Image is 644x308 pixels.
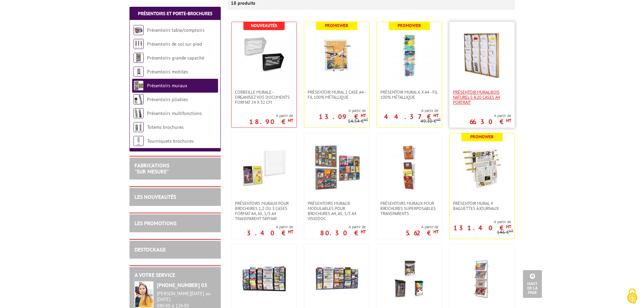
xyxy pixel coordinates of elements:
sup: HT [433,229,438,235]
strong: [PHONE_NUMBER] 03 [157,282,207,288]
p: 3.40 € [247,231,293,235]
a: Totems brochures [147,124,184,130]
a: Présentoir mural 1 case A4 - Fil 100% métallique [304,90,369,100]
sup: HT [506,224,511,230]
img: PRÉSENTOIRS MURAUX POUR BROCHURES SUPERPOSABLES TRANSPARENTS [386,143,433,191]
a: Présentoir mural 6 x A4 - Fil 100% métallique [377,90,442,100]
span: A partir de [320,224,366,230]
p: 131.40 € [453,226,511,230]
p: 14.54 € [348,119,368,124]
a: Haut de la page [523,270,542,298]
a: Présentoirs muraux modulables pour brochures A4, A5, 1/3 A4 VISIODOC [304,201,369,221]
sup: HT [509,229,514,233]
img: Présentoir mural 6 x A4 - Fil 100% métallique [386,32,433,79]
a: FABRICATIONS"Sur Mesure" [135,162,169,175]
p: 5.62 € [406,231,438,235]
img: Totems brochures [134,122,144,132]
img: Présentoirs multifonctions [134,108,144,118]
p: 66.30 € [470,120,511,124]
span: Corbeille Murale - Organisez vos documents format 24 x 32 cm [235,90,293,105]
span: A partir de [247,224,293,230]
a: Présentoir mural 4 baguettes à journaux [450,201,515,211]
span: A partir de [470,113,511,118]
a: Présentoirs multifonctions [147,110,202,116]
a: LES PROMOTIONS [135,220,176,227]
p: 18.90 € [249,120,293,124]
b: Promoweb [470,134,494,140]
sup: HT [506,118,511,123]
span: Présentoir mural 6 x A4 - Fil 100% métallique [380,90,438,100]
img: Présentoirs pliables [134,94,144,104]
span: PRÉSENTOIRS MURAUX POUR BROCHURES 1,2 OU 3 CASES FORMAT A4, A5, 1/3 A4 TRANSPARENT TAYMAR [235,201,293,221]
span: A partir de [450,219,511,224]
sup: HT [288,229,293,235]
img: Cookies (fenêtre modale) [624,288,641,305]
sup: HT [361,229,366,235]
a: PRÉSENTOIRS MURAUX POUR BROCHURES 1,2 OU 3 CASES FORMAT A4, A5, 1/3 A4 TRANSPARENT TAYMAR [232,201,296,221]
img: widget-service.jpg [135,281,153,308]
span: A partir de [249,113,293,118]
sup: HT [361,113,366,118]
img: Présentoirs mobiles [134,67,144,77]
sup: HT [364,117,368,122]
img: PRÉSENTOIRS MURAUX POUR BROCHURES ET MAGAZINES, MULTI-CASES TRANSPARENTS - ASSEMBLABLES [313,255,360,302]
a: PRÉSENTOIRS MURAUX POUR BROCHURES SUPERPOSABLES TRANSPARENTS [377,201,442,216]
img: Présentoirs grande capacité [134,53,144,63]
img: Corbeille Murale - Organisez vos documents format 24 x 32 cm [240,32,288,79]
span: Présentoir mural 4 baguettes à journaux [453,201,511,211]
a: Présentoirs de sol sur pied [147,41,202,47]
img: Présentoirs table/comptoirs [134,25,144,35]
button: Cookies (fenêtre modale) [620,285,644,308]
b: Promoweb [325,23,348,28]
img: Présentoir Mural Bois naturel 5 à 20 cases A4 Portrait [458,32,506,79]
sup: HT [288,118,293,123]
sup: HT [433,113,438,118]
img: Présentoirs muraux modulables pour brochures A4, A5, 1/3 A4 VISIODOC [313,143,360,191]
img: Présentoirs muraux [134,80,144,91]
a: Présentoirs et Porte-brochures [138,10,212,17]
div: [PERSON_NAME][DATE] au [DATE] [157,291,216,302]
b: Promoweb [398,23,421,28]
img: PRÉSENTOIRS MURAUX POUR BROCHURES 1,2 OU 3 CASES FORMAT A4, A5, 1/3 A4 TRANSPARENT TAYMAR [240,143,288,191]
img: PRÉSENTOIRS-DISTRIBUTEURS DE DOCUMENTS MURAUX 1 CASE NOIR [386,255,433,302]
span: A partir de [377,108,438,113]
img: Présentoir mural 1 case A4 - Fil 100% métallique [313,32,360,79]
img: PRÉSENTOIR MURAL DESIGN ALUMINIUM POUR BROCHURES [458,255,506,302]
a: DESTOCKAGE [135,246,166,253]
span: Présentoirs muraux modulables pour brochures A4, A5, 1/3 A4 VISIODOC [308,201,366,221]
img: Tourniquets brochures [134,136,144,146]
img: Présentoirs de sol sur pied [134,39,144,49]
a: Présentoir Mural Bois naturel 5 à 20 cases A4 Portrait [450,90,515,105]
p: 80.30 € [320,231,366,235]
a: LES NOUVEAUTÉS [135,193,176,200]
a: Tourniquets brochures [147,138,194,144]
span: Présentoir mural 1 case A4 - Fil 100% métallique [308,90,366,100]
p: 146 € [497,230,514,235]
b: Nouveautés [251,23,277,28]
img: PRÉSENTOIRS MURAUX POUR BROCHURES ET MAGAZINES, MULTI-CASES NOIR - ASSEMBLABLES [240,255,288,302]
span: PRÉSENTOIRS MURAUX POUR BROCHURES SUPERPOSABLES TRANSPARENTS [380,201,438,216]
a: Présentoirs grande capacité [147,55,204,61]
a: Présentoirs pliables [147,96,188,102]
img: Présentoir mural 4 baguettes à journaux [458,143,506,191]
span: A partir de [406,224,438,230]
a: Présentoirs mobiles [147,69,188,75]
p: 44.37 € [384,115,438,119]
h2: A votre service [135,272,216,278]
p: 49.30 € [421,119,441,124]
p: 13.09 € [319,115,366,119]
a: Présentoirs muraux [147,82,187,89]
span: Présentoir Mural Bois naturel 5 à 20 cases A4 Portrait [453,90,511,105]
span: A partir de [304,108,366,113]
sup: HT [436,117,441,122]
a: Corbeille Murale - Organisez vos documents format 24 x 32 cm [232,90,296,105]
a: Présentoirs table/comptoirs [147,27,205,33]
